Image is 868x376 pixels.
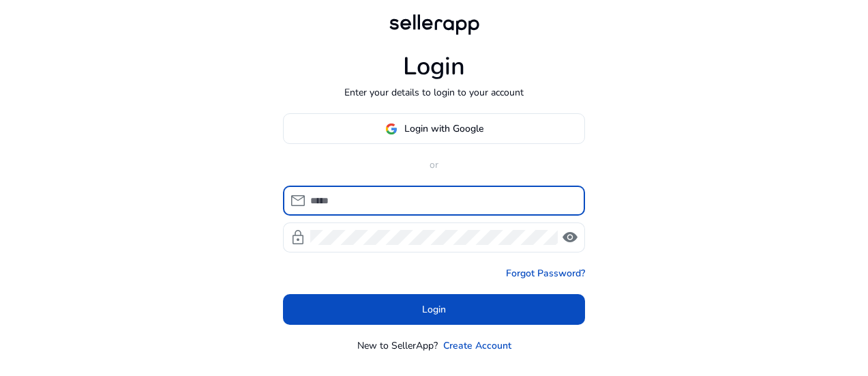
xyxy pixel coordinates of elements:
p: New to SellerApp? [357,338,438,353]
button: Login [283,294,585,325]
span: Login [422,302,446,317]
span: Login with Google [404,121,483,136]
button: Login with Google [283,113,585,144]
a: Create Account [443,338,511,353]
a: Forgot Password? [506,266,585,280]
p: Enter your details to login to your account [344,85,524,100]
img: google-logo.svg [385,123,398,135]
span: mail [290,192,306,209]
span: visibility [562,229,578,246]
span: lock [290,229,306,246]
p: or [283,158,585,172]
h1: Login [403,52,465,81]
